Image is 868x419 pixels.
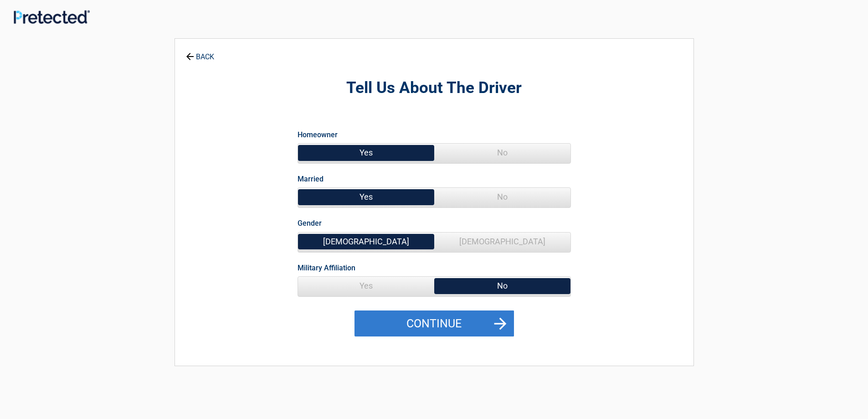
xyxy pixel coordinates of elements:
[434,144,570,162] span: No
[298,262,355,274] label: Military Affiliation
[14,10,90,24] img: Main Logo
[434,233,570,251] span: [DEMOGRAPHIC_DATA]
[298,233,434,251] span: [DEMOGRAPHIC_DATA]
[298,173,324,185] label: Married
[298,277,434,295] span: Yes
[298,217,322,229] label: Gender
[434,277,570,295] span: No
[225,78,643,99] h2: Tell Us About The Driver
[298,144,434,162] span: Yes
[184,45,216,61] a: BACK
[298,188,434,206] span: Yes
[298,129,338,141] label: Homeowner
[354,310,514,337] button: Continue
[434,188,570,206] span: No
